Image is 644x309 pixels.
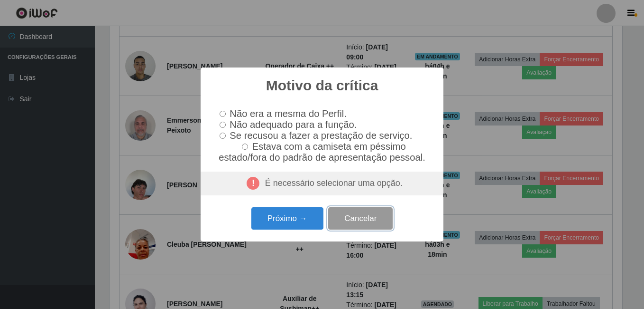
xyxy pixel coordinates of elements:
div: É necessário selecionar uma opção. [201,172,443,195]
input: Se recusou a fazer a prestação de serviço. [220,133,226,139]
span: Estava com a camiseta em péssimo estado/fora do padrão de apresentação pessoal. [219,141,425,163]
span: Não adequado para a função. [230,119,357,130]
span: Se recusou a fazer a prestação de serviço. [230,130,412,141]
h2: Motivo da crítica [266,77,378,94]
input: Não adequado para a função. [220,122,226,128]
input: Estava com a camiseta em péssimo estado/fora do padrão de apresentação pessoal. [242,144,248,150]
span: Não era a mesma do Perfil. [230,108,346,119]
input: Não era a mesma do Perfil. [220,111,226,117]
button: Cancelar [328,207,393,230]
button: Próximo → [251,207,323,230]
